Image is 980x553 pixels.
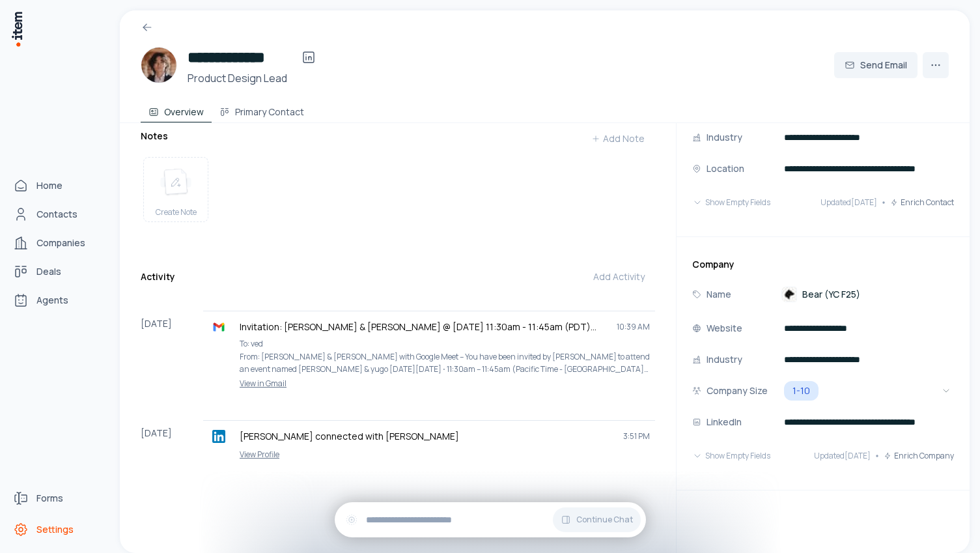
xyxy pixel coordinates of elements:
[707,287,731,302] p: Name
[36,294,68,307] span: Agents
[36,523,74,536] span: Settings
[814,451,871,461] span: Updated [DATE]
[623,431,650,442] span: 3:51 PM
[36,236,85,249] span: Companies
[707,415,742,429] p: LinkedIn
[591,132,645,145] div: Add Note
[212,96,312,122] button: Primary Contact
[707,162,744,176] p: Location
[36,265,61,278] span: Deals
[36,179,63,192] span: Home
[8,201,107,227] a: Contacts
[212,430,225,443] img: linkedin logo
[240,320,606,333] p: Invitation: [PERSON_NAME] & [PERSON_NAME] @ [DATE] 11:30am - 11:45am (PDT) ([EMAIL_ADDRESS])
[781,287,797,302] img: Bear (YC F25)
[820,197,877,208] span: Updated [DATE]
[707,321,742,335] p: Website
[923,52,949,78] button: More actions
[160,168,191,197] img: create note
[141,47,177,83] img: Yugo Imanishi
[141,270,175,283] h3: Activity
[208,449,650,460] a: View Profile
[212,320,225,333] img: gmail logo
[581,126,655,152] button: Add Note
[141,311,203,394] div: [DATE]
[240,430,613,443] p: [PERSON_NAME] connected with [PERSON_NAME]
[692,190,770,216] button: Show Empty Fields
[208,378,650,389] a: View in Gmail
[707,384,768,398] p: Company Size
[707,130,742,145] p: Industry
[141,130,168,143] h3: Notes
[188,70,322,86] h3: Product Design Lead
[8,485,107,511] a: Forms
[692,443,770,469] button: Show Empty Fields
[692,258,954,271] h3: Company
[553,507,641,532] button: Continue Chat
[8,173,107,199] a: Home
[36,208,77,221] span: Contacts
[781,287,860,302] a: Bear (YC F25)
[884,443,954,469] button: Enrich Company
[834,52,917,78] button: Send Email
[707,352,742,367] p: Industry
[10,10,23,48] img: Item Brain Logo
[890,190,954,216] button: Enrich Contact
[576,515,633,525] span: Continue Chat
[36,492,63,505] span: Forms
[143,157,208,222] button: create noteCreate Note
[141,96,212,122] button: Overview
[8,259,107,285] a: deals
[8,517,107,543] a: Settings
[802,288,860,301] span: Bear (YC F25)
[156,207,197,218] span: Create Note
[240,337,650,376] p: To: ved From: [PERSON_NAME] & [PERSON_NAME] with Google Meet – You have been invited by [PERSON_N...
[617,322,650,332] span: 10:39 AM
[8,230,107,256] a: Companies
[860,59,907,72] span: Send Email
[335,502,646,537] div: Continue Chat
[8,287,107,313] a: Agents
[141,420,203,465] div: [DATE]
[583,264,655,290] button: Add Activity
